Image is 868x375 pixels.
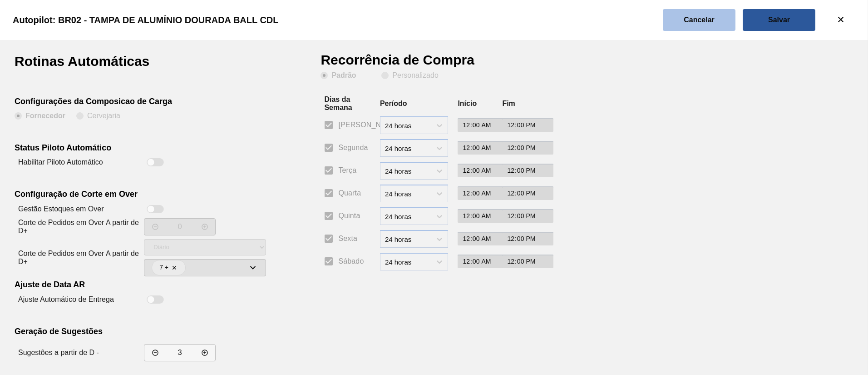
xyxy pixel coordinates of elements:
[324,95,352,111] label: Dias da Semana
[18,295,114,303] label: Ajuste Automático de Entrega
[338,256,364,267] span: Sábado
[15,112,65,121] clb-radio-button: Fornecedor
[15,190,266,201] div: Configuração de Corte em Over
[15,97,266,109] div: Configurações da Composicao de Carga
[321,72,370,81] clb-radio-button: Padrão
[502,100,515,107] label: Fim
[338,210,360,221] span: Quinta
[15,143,266,155] div: Status Piloto Automático
[18,205,104,213] label: Gestão Estoques em Over
[321,55,482,72] h1: Recorrência de Compra
[18,250,139,265] label: Corte de Pedidos em Over A partir de D+
[15,55,176,75] h1: Rotinas Automáticas
[15,327,266,339] div: Geração de Sugestões
[380,100,407,107] label: Período
[18,219,139,235] label: Corte de Pedidos em Over A partir de D+
[18,158,103,166] label: Habilitar Piloto Automático
[338,165,356,176] span: Terça
[76,112,120,121] clb-radio-button: Cervejaria
[381,72,438,81] clb-radio-button: Personalizado
[338,188,361,199] span: Quarta
[338,120,399,130] span: [PERSON_NAME]
[338,142,368,153] span: Segunda
[458,100,477,107] label: Início
[338,233,357,244] span: Sexta
[15,280,266,292] div: Ajuste de Data AR
[18,349,99,356] label: Sugestões a partir de D -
